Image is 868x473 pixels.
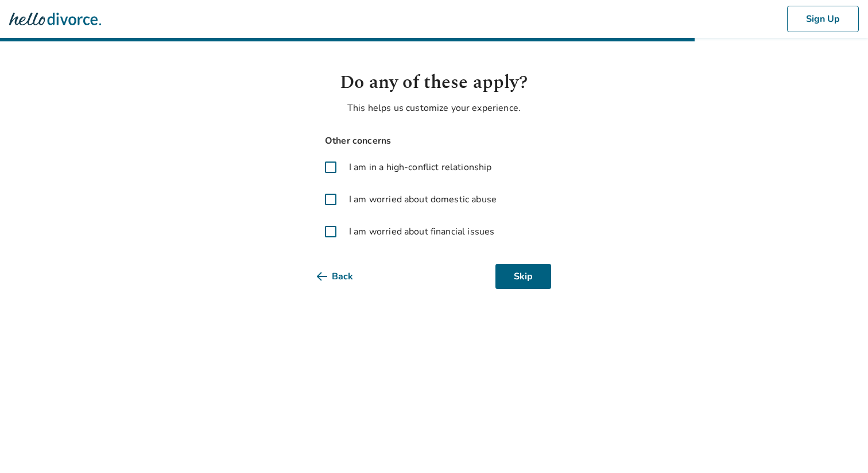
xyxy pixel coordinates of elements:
[811,418,868,473] iframe: Chat Widget
[9,7,101,30] img: Hello Divorce Logo
[317,133,551,149] span: Other concerns
[349,193,497,206] span: I am worried about domestic abuse
[349,160,491,174] span: I am in a high-conflict relationship
[495,264,551,289] button: Skip
[317,69,551,97] h1: Do any of these apply?
[317,101,551,115] p: This helps us customize your experience.
[349,225,494,239] span: I am worried about financial issues
[787,6,859,32] button: Sign Up
[317,264,371,289] button: Back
